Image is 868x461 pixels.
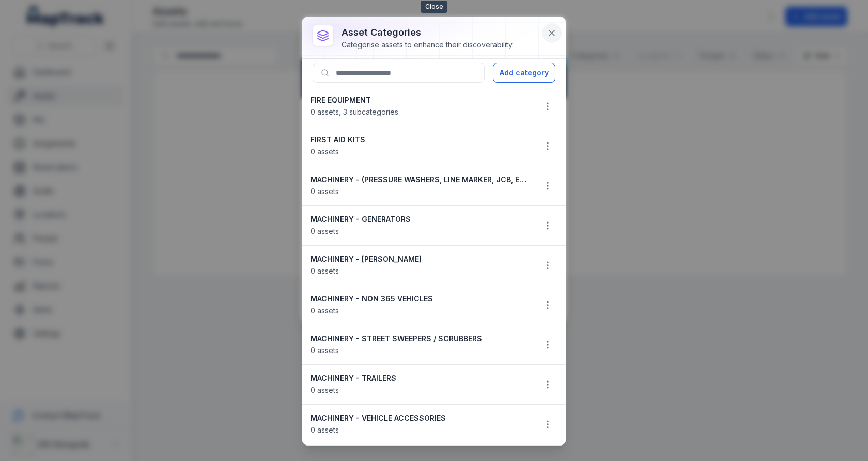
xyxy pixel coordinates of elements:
div: Categorise assets to enhance their discoverability. [342,40,514,50]
strong: MACHINERY - STREET SWEEPERS / SCRUBBERS [311,333,528,344]
span: 0 assets , 3 subcategories [311,107,398,116]
strong: FIRST AID KITS [311,135,528,145]
strong: MACHINERY - NON 365 VEHICLES [311,294,528,304]
strong: MACHINERY - GENERATORS [311,214,528,225]
span: 0 assets [311,266,339,275]
strong: MACHINERY - [PERSON_NAME] [311,254,528,264]
strong: MACHINERY - (PRESSURE WASHERS, LINE MARKER, JCB, ETC) [311,174,528,185]
span: Close [421,1,447,13]
span: 0 assets [311,306,339,315]
span: 0 assets [311,227,339,235]
span: 0 assets [311,147,339,156]
span: 0 assets [311,425,339,434]
span: 0 assets [311,346,339,355]
strong: MACHINERY - VEHICLE ACCESSORIES [311,413,528,423]
strong: MACHINERY - TRAILERS [311,373,528,384]
span: 0 assets [311,386,339,394]
span: 0 assets [311,187,339,196]
strong: FIRE EQUIPMENT [311,95,528,105]
h3: asset categories [342,25,514,40]
button: Add category [493,63,555,83]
